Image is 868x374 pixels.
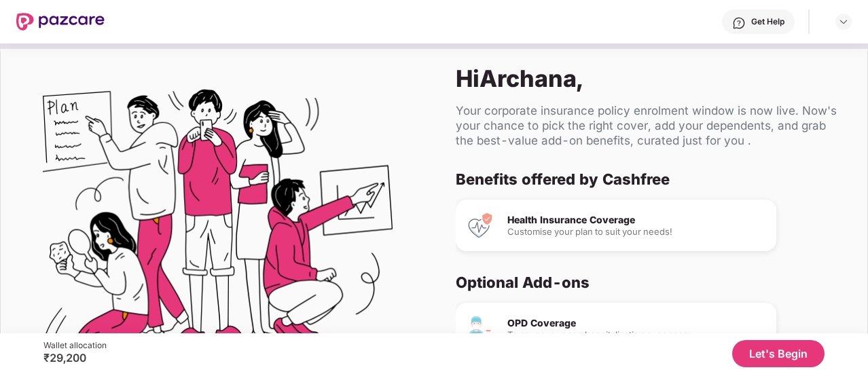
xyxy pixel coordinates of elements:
div: Get Help [751,16,784,27]
div: Benefits offered by Cashfree [456,170,835,189]
div: Hi Archana , [456,64,846,92]
button: Let's Begin [732,340,825,367]
div: Health Insurance Coverage [507,215,765,225]
div: Customise your plan to suit your needs! [507,227,765,236]
img: OPD Coverage [467,315,494,342]
div: Your corporate insurance policy enrolment window is now live. Now's your chance to pick the right... [456,103,846,148]
div: ₹29,200 [43,351,107,364]
div: To cover your non hospitalisation expenses [507,331,765,339]
img: New Pazcare Logo [16,13,105,31]
div: Wallet allocation [43,340,107,351]
img: svg+xml;base64,PHN2ZyBpZD0iRHJvcGRvd24tMzJ4MzIiIHhtbG5zPSJodHRwOi8vd3d3LnczLm9yZy8yMDAwL3N2ZyIgd2... [838,16,849,27]
div: OPD Coverage [507,318,765,328]
div: Optional Add-ons [456,273,835,292]
img: svg+xml;base64,PHN2ZyBpZD0iSGVscC0zMngzMiIgeG1sbnM9Imh0dHA6Ly93d3cudzMub3JnLzIwMDAvc3ZnIiB3aWR0aD... [732,16,746,30]
img: Health Insurance Coverage [467,212,494,239]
